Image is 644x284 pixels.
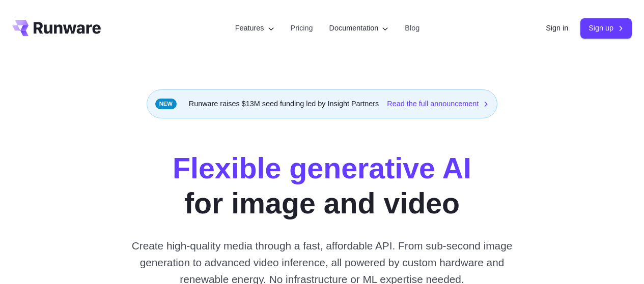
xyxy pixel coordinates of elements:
[580,18,632,38] a: Sign up
[546,22,568,34] a: Sign in
[173,151,471,221] h1: for image and video
[235,22,274,34] label: Features
[173,152,471,184] strong: Flexible generative AI
[147,89,498,118] div: Runware raises $13M seed funding led by Insight Partners
[12,20,101,36] a: Go to /
[291,22,313,34] a: Pricing
[405,22,419,34] a: Blog
[329,22,389,34] label: Documentation
[387,98,489,110] a: Read the full announcement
